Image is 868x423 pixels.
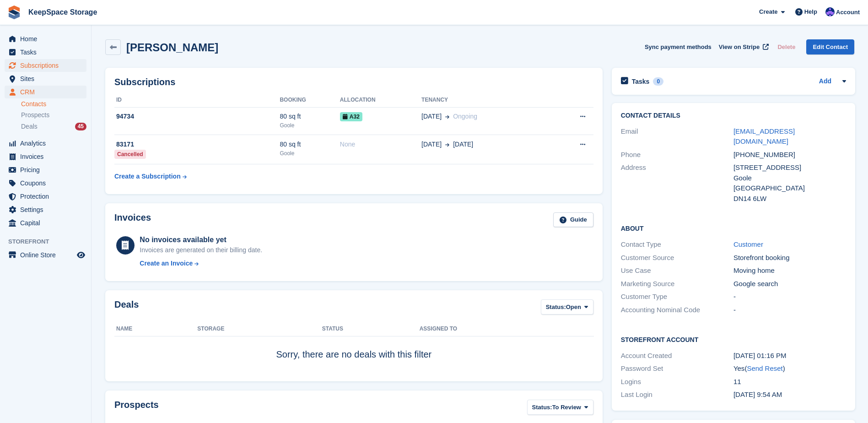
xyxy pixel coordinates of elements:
div: Cancelled [114,150,146,159]
h2: Deals [114,299,139,316]
div: Storefront booking [733,253,846,263]
a: menu [5,46,86,59]
th: Allocation [340,93,421,108]
button: Delete [774,39,799,54]
a: Deals 45 [21,122,86,131]
div: Customer Source [621,253,733,263]
div: Goole [280,149,340,157]
div: No invoices available yet [140,234,262,245]
div: [PHONE_NUMBER] [733,150,846,160]
span: To Review [552,403,581,412]
div: Goole [733,173,846,184]
a: menu [5,137,86,150]
div: 11 [733,377,846,387]
div: Create an Invoice [140,259,193,268]
h2: Tasks [632,77,650,86]
span: Capital [20,217,75,229]
span: Sorry, there are no deals with this filter [276,349,431,359]
a: Preview store [75,249,86,260]
div: Password Set [621,363,733,374]
span: View on Stripe [719,43,760,52]
time: 2025-07-22 08:54:33 UTC [733,390,782,398]
a: menu [5,86,86,98]
h2: Prospects [114,400,159,417]
span: Sites [20,72,75,85]
a: Contacts [21,100,86,108]
span: Home [20,33,75,45]
div: 83171 [114,140,280,149]
span: Storefront [8,237,91,246]
a: Edit Contact [806,39,854,54]
div: Logins [621,377,733,387]
h2: Invoices [114,212,151,228]
th: ID [114,93,280,108]
div: 45 [75,123,86,130]
th: Booking [280,93,340,108]
span: Tasks [20,46,75,59]
span: Help [804,7,817,16]
div: [GEOGRAPHIC_DATA] [733,183,846,194]
div: Moving home [733,266,846,276]
div: Contact Type [621,239,733,250]
a: menu [5,217,86,229]
div: Customer Type [621,292,733,302]
a: Send Reset [747,364,782,372]
th: Tenancy [421,93,550,108]
span: Create [759,7,777,16]
span: Pricing [20,163,75,176]
span: Ongoing [453,113,477,120]
div: - [733,305,846,315]
span: [DATE] [421,140,442,149]
div: Use Case [621,266,733,276]
button: Sync payment methods [645,39,712,54]
th: Name [114,322,197,336]
div: Yes [733,363,846,374]
div: Email [621,126,733,147]
span: [DATE] [421,112,442,121]
a: [EMAIL_ADDRESS][DOMAIN_NAME] [733,127,795,146]
span: Open [566,303,581,312]
div: 0 [653,77,663,86]
th: Storage [197,322,322,336]
button: Status: To Review [527,400,593,415]
span: [DATE] [453,140,473,149]
a: menu [5,203,86,216]
a: Add [819,76,831,87]
span: Analytics [20,137,75,150]
a: menu [5,177,86,190]
span: A32 [340,112,362,121]
a: Create an Invoice [140,259,262,268]
th: Assigned to [420,322,593,336]
span: Deals [21,122,38,131]
div: None [340,140,421,149]
span: Invoices [20,150,75,163]
span: Prospects [21,111,49,119]
a: menu [5,72,86,85]
span: Status: [532,403,552,412]
span: ( ) [744,364,785,372]
a: Guide [553,212,593,228]
img: stora-icon-8386f47178a22dfd0bd8f6a31ec36ba5ce8667c1dd55bd0f319d3a0aa187defe.svg [7,5,21,19]
div: Last Login [621,390,733,400]
a: menu [5,59,86,72]
div: 80 sq ft [280,140,340,149]
div: Accounting Nominal Code [621,305,733,315]
h2: About [621,223,846,233]
a: KeepSpace Storage [25,5,101,20]
span: Protection [20,190,75,203]
th: Status [322,322,420,336]
div: 80 sq ft [280,112,340,121]
span: Subscriptions [20,59,75,72]
span: Status: [546,303,566,312]
div: Phone [621,150,733,160]
a: Prospects [21,110,86,120]
h2: Storefront Account [621,335,846,344]
a: menu [5,33,86,45]
div: - [733,292,846,302]
h2: Contact Details [621,112,846,119]
h2: [PERSON_NAME] [126,41,218,54]
span: Account [836,8,860,17]
div: Address [621,163,733,204]
div: DN14 6LW [733,194,846,204]
div: [STREET_ADDRESS] [733,163,846,173]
